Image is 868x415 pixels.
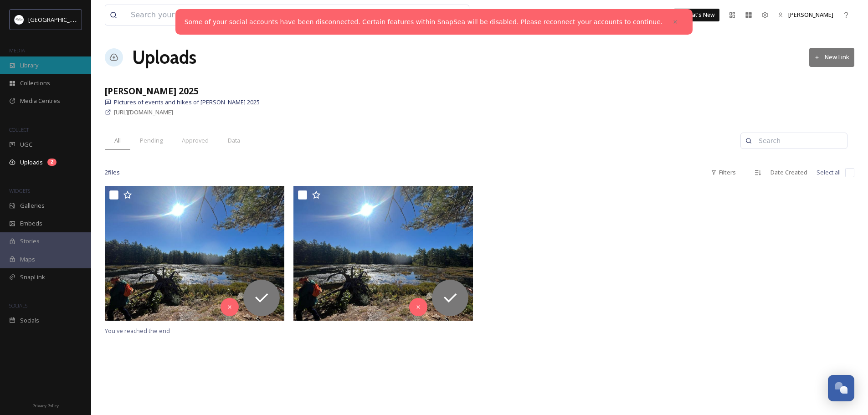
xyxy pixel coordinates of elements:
[674,9,719,21] a: What's New
[20,97,60,105] span: Media Centres
[105,327,170,335] span: You've reached the end
[114,98,260,107] span: Pictures of events and hikes of [PERSON_NAME] 2025
[114,107,173,118] a: [URL][DOMAIN_NAME]
[817,168,841,177] span: Select all
[20,219,42,228] span: Embeds
[20,201,45,210] span: Galleries
[9,302,27,309] span: SOCIALS
[15,15,24,24] img: Frame%2013.png
[228,136,240,145] span: Data
[9,47,25,54] span: MEDIA
[20,255,35,264] span: Maps
[828,375,854,401] button: Open Chat
[114,136,121,145] span: All
[114,108,173,116] span: [URL][DOMAIN_NAME]
[809,48,854,67] button: New Link
[28,15,86,24] span: [GEOGRAPHIC_DATA]
[126,5,395,25] input: Search your library
[411,6,464,24] a: View all files
[105,168,120,177] span: 2 file s
[788,10,833,19] span: [PERSON_NAME]
[20,316,39,325] span: Socials
[105,186,284,321] img: ext_1758720134.715688_aingram@haliburtoncounty.ca-Marci.jpg
[20,273,45,282] span: SnapLink
[9,187,30,194] span: WIDGETS
[9,126,29,133] span: COLLECT
[20,140,32,149] span: UGC
[773,6,838,24] a: [PERSON_NAME]
[182,136,209,145] span: Approved
[20,61,38,70] span: Library
[20,79,50,87] span: Collections
[20,237,40,246] span: Stories
[47,159,56,166] div: 2
[105,85,199,97] strong: [PERSON_NAME] 2025
[766,164,812,181] div: Date Created
[293,186,473,321] img: ext_1758720134.692364_aingram@haliburtoncounty.ca-Marci.jpg
[20,158,43,167] span: Uploads
[132,44,196,71] a: Uploads
[706,164,740,181] div: Filters
[32,400,59,410] a: Privacy Policy
[185,17,663,27] a: Some of your social accounts have been disconnected. Certain features within SnapSea will be disa...
[754,132,842,150] input: Search
[140,136,163,145] span: Pending
[32,403,59,409] span: Privacy Policy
